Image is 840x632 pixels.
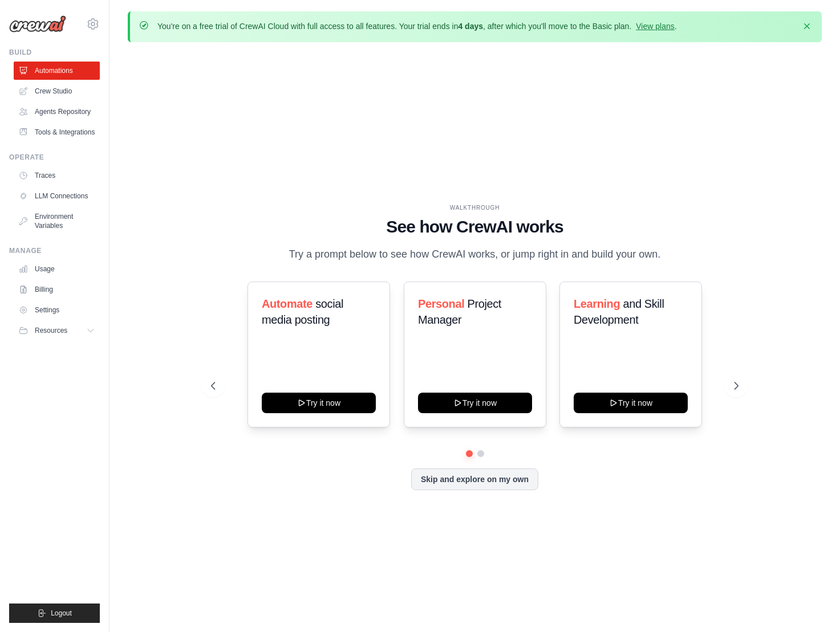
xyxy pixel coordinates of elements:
button: Try it now [262,393,376,413]
button: Resources [14,321,100,340]
a: Settings [14,301,100,319]
span: Logout [51,609,72,618]
button: Try it now [418,393,532,413]
a: Agents Repository [14,103,100,121]
span: Learning [574,297,620,310]
div: WALKTHROUGH [211,203,739,212]
a: Environment Variables [14,207,100,235]
div: Build [9,48,100,57]
img: Logo [9,15,66,32]
a: Tools & Integrations [14,123,100,141]
a: Crew Studio [14,82,100,100]
p: You're on a free trial of CrewAI Cloud with full access to all features. Your trial ends in , aft... [157,21,677,32]
button: Try it now [574,393,688,413]
a: View plans [636,22,674,31]
span: Project Manager [418,297,501,326]
h1: See how CrewAI works [211,217,739,237]
p: Try a prompt below to see how CrewAI works, or jump right in and build your own. [283,246,667,263]
strong: 4 days [458,22,483,31]
span: social media posting [262,297,343,326]
div: Manage [9,246,100,255]
a: Automations [14,62,100,80]
a: Traces [14,166,100,185]
span: and Skill Development [574,297,664,326]
span: Personal [418,297,464,310]
a: Billing [14,280,100,299]
a: Usage [14,260,100,278]
span: Resources [35,326,67,335]
span: Automate [262,297,313,310]
button: Skip and explore on my own [411,468,538,490]
a: LLM Connections [14,187,100,205]
button: Logout [9,604,100,623]
div: Operate [9,153,100,162]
